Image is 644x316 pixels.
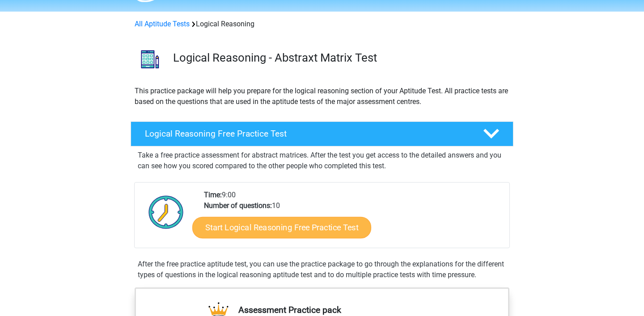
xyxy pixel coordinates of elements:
[135,20,190,28] a: All Aptitude Tests
[204,191,222,199] b: Time:
[135,86,509,107] p: This practice package will help you prepare for the logical reasoning section of your Aptitude Te...
[131,40,169,78] img: logical reasoning
[197,190,509,248] div: 9:00 10
[127,121,517,146] a: Logical Reasoning Free Practice Test
[145,129,469,139] h4: Logical Reasoning Free Practice Test
[173,51,506,65] h3: Logical Reasoning - Abstraxt Matrix Test
[138,150,506,171] p: Take a free practice assessment for abstract matrices. After the test you get access to the detai...
[204,201,272,210] b: Number of questions:
[131,19,513,29] div: Logical Reasoning
[134,259,510,280] div: After the free practice aptitude test, you can use the practice package to go through the explana...
[192,216,371,238] a: Start Logical Reasoning Free Practice Test
[144,190,189,234] img: Clock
